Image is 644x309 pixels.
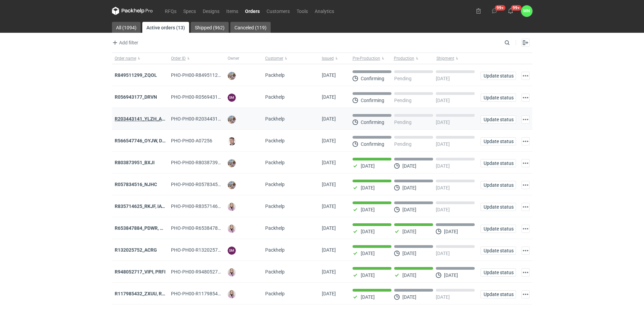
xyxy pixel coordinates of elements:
[322,182,336,187] span: 16/09/2025
[265,160,285,165] span: Packhelp
[322,94,336,100] span: 25/09/2025
[361,141,384,147] p: Confirming
[115,269,166,275] a: R948052717_VIPI, PRFI
[112,53,169,64] button: Order name
[521,290,530,298] button: Actions
[481,181,516,189] button: Update status
[228,94,236,102] figcaption: SM
[265,56,283,61] span: Customer
[265,94,285,100] span: Packhelp
[484,270,513,275] span: Update status
[481,290,516,298] button: Update status
[481,203,516,211] button: Update status
[361,294,375,300] p: [DATE]
[361,120,384,125] p: Confirming
[161,7,180,15] a: RFQs
[265,72,285,78] span: Packhelp
[484,226,513,231] span: Update status
[112,22,141,33] a: All (1094)
[311,7,338,15] a: Analytics
[394,76,412,81] p: Pending
[402,163,416,169] p: [DATE]
[168,53,225,64] button: Order ID
[436,120,450,125] p: [DATE]
[361,76,384,81] p: Confirming
[228,137,236,145] img: Maciej Sikora
[228,290,236,298] img: Klaudia Wiśniewska
[171,56,186,61] span: Order ID
[521,5,532,17] button: MN
[394,56,414,61] span: Production
[171,203,276,209] span: PHO-PH00-R835714625_RKJF,-IAVU,-SFPF,-TXLA
[521,247,530,255] button: Actions
[171,225,291,231] span: PHO-PH00-R653847884_PDWR,-OHJS,-IVNK
[481,268,516,277] button: Update status
[223,7,242,15] a: Items
[481,72,516,80] button: Update status
[481,137,516,145] button: Update status
[265,225,285,231] span: Packhelp
[322,247,336,253] span: 11/09/2025
[444,272,458,278] p: [DATE]
[115,160,155,165] a: R803873951_BXJI
[436,185,450,191] p: [DATE]
[115,56,136,61] span: Order name
[228,56,239,61] span: Owner
[402,251,416,256] p: [DATE]
[436,294,450,300] p: [DATE]
[402,207,416,212] p: [DATE]
[115,291,186,296] a: R117985432_ZXUU, RNMV, VLQR
[505,5,516,16] button: 99+
[402,294,416,300] p: [DATE]
[228,159,236,167] img: Michał Palasek
[436,141,450,147] p: [DATE]
[322,225,336,231] span: 11/09/2025
[115,182,157,187] a: R057834516_NJHC
[484,161,513,166] span: Update status
[115,138,277,143] strong: R566547746_OYJW, DJBN, GRPP, KNRI, OYBW, UUIL
[444,229,458,234] p: [DATE]
[115,225,185,231] a: R653847884_PDWR, OHJS, IVNK
[265,203,285,209] span: Packhelp
[115,94,157,100] a: R056943177_DRVN
[484,73,513,78] span: Update status
[437,56,454,61] span: Shipment
[265,291,285,296] span: Packhelp
[322,56,334,61] span: Issued
[394,141,412,147] p: Pending
[228,268,236,277] img: Klaudia Wiśniewska
[436,251,450,256] p: [DATE]
[436,76,450,81] p: [DATE]
[484,183,513,187] span: Update status
[521,137,530,145] button: Actions
[322,269,336,275] span: 10/09/2025
[228,203,236,211] img: Klaudia Wiśniewska
[436,98,450,103] p: [DATE]
[481,115,516,124] button: Update status
[353,56,380,61] span: Pre-Production
[402,229,416,234] p: [DATE]
[481,159,516,167] button: Update status
[180,7,199,15] a: Specs
[115,116,172,122] a: R203443141_YLZH_AHYW
[521,181,530,189] button: Actions
[361,163,375,169] p: [DATE]
[322,138,336,143] span: 19/09/2025
[115,247,157,253] a: R132025752_ACRG
[265,138,285,143] span: Packhelp
[171,291,267,296] span: PHO-PH00-R117985432_ZXUU,-RNMV,-VLQR
[115,72,157,78] a: R849511299_ZQOL
[489,5,500,16] button: 99+
[481,225,516,233] button: Update status
[199,7,223,15] a: Designs
[171,247,238,253] span: PHO-PH00-R132025752_ACRG
[242,7,263,15] a: Orders
[350,53,392,64] button: Pre-Production
[115,203,195,209] a: R835714625_RKJF, IAVU, SFPF, TXLA
[394,98,412,103] p: Pending
[394,120,412,125] p: Pending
